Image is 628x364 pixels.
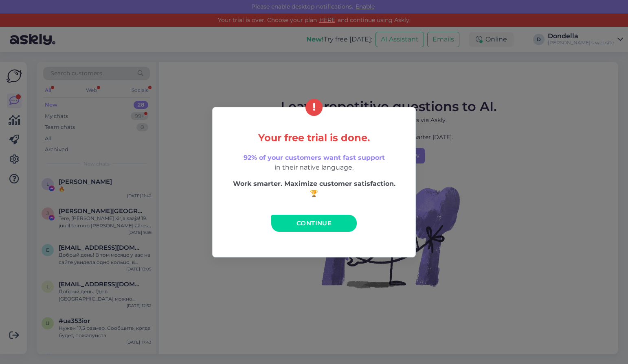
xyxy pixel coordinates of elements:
[230,179,398,198] p: Work smarter. Maximize customer satisfaction. 🏆
[271,215,357,232] a: Continue
[244,154,385,161] span: 92% of your customers want fast support
[230,153,398,172] p: in their native language.
[296,219,332,227] span: Continue
[230,133,398,143] h5: Your free trial is done.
